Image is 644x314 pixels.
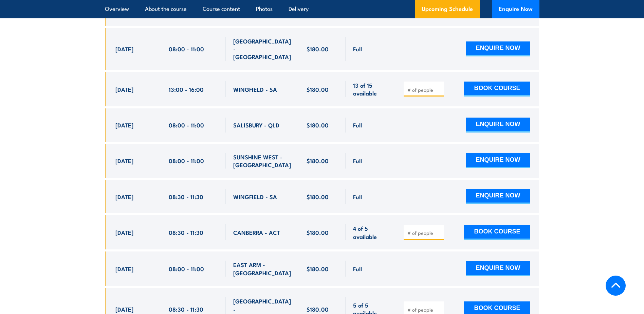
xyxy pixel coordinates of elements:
span: EAST ARM - [GEOGRAPHIC_DATA] [233,261,292,277]
input: # of people [407,306,441,313]
span: 08:30 - 11:30 [169,305,203,313]
span: SUNSHINE WEST - [GEOGRAPHIC_DATA] [233,153,292,169]
span: 13:00 - 16:00 [169,85,204,93]
button: ENQUIRE NOW [466,118,530,133]
span: $180.00 [307,265,329,273]
span: $180.00 [307,121,329,129]
span: [DATE] [115,193,133,200]
span: 08:30 - 11:30 [169,193,203,200]
span: Full [353,157,362,164]
input: # of people [407,229,441,236]
button: ENQUIRE NOW [466,153,530,168]
span: [DATE] [115,45,133,53]
span: 08:30 - 11:30 [169,228,203,236]
span: CANBERRA - ACT [233,228,280,236]
button: ENQUIRE NOW [466,189,530,204]
span: $180.00 [307,157,329,164]
span: [DATE] [115,121,133,129]
span: WINGFIELD - SA [233,193,277,200]
span: Full [353,193,362,200]
button: BOOK COURSE [464,82,530,97]
span: WINGFIELD - SA [233,85,277,93]
span: [DATE] [115,305,133,313]
span: $180.00 [307,193,329,200]
span: [DATE] [115,85,133,93]
span: 4 of 5 available [353,224,389,240]
span: 08:00 - 11:00 [169,265,204,273]
span: 08:00 - 11:00 [169,45,204,53]
span: 08:00 - 11:00 [169,157,204,164]
span: $180.00 [307,305,329,313]
span: [DATE] [115,228,133,236]
span: 08:00 - 11:00 [169,121,204,129]
button: BOOK COURSE [464,225,530,240]
span: $180.00 [307,228,329,236]
span: SALISBURY - QLD [233,121,279,129]
span: [DATE] [115,157,133,164]
span: $180.00 [307,45,329,53]
button: ENQUIRE NOW [466,41,530,56]
span: [GEOGRAPHIC_DATA] - [GEOGRAPHIC_DATA] [233,37,292,61]
span: [DATE] [115,265,133,273]
span: Full [353,45,362,53]
span: Full [353,265,362,273]
span: 13 of 15 available [353,81,389,97]
button: ENQUIRE NOW [466,261,530,276]
span: $180.00 [307,85,329,93]
span: Full [353,121,362,129]
input: # of people [407,86,441,93]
